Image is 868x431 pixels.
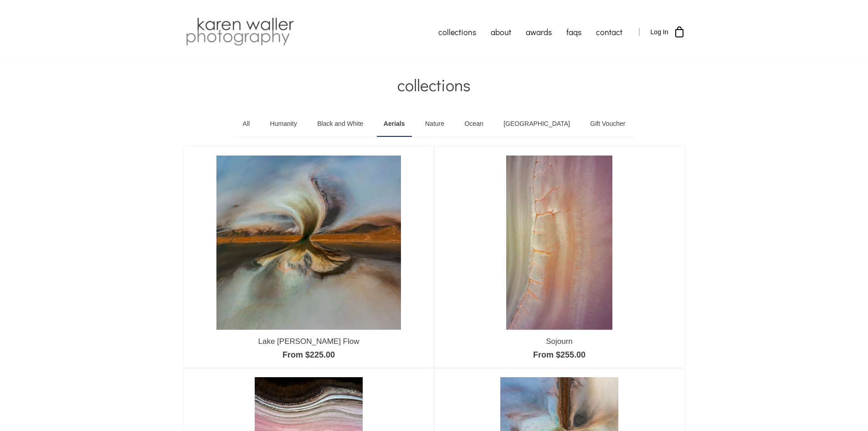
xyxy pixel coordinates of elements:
[184,16,296,48] img: Karen Waller Photography
[216,156,401,330] img: Lake Fowler Flow
[483,21,519,43] a: about
[583,111,632,137] a: Gift Voucher
[377,111,412,137] a: Aerials
[263,111,304,137] a: Humanity
[519,21,559,43] a: awards
[506,156,612,330] img: Sojourn
[236,111,257,137] a: All
[651,28,668,36] span: Log In
[431,21,483,43] a: collections
[457,111,490,137] a: Ocean
[258,337,359,346] a: Lake [PERSON_NAME] Flow
[589,21,630,43] a: contact
[533,350,586,359] a: From $255.00
[418,111,451,137] a: Nature
[497,111,577,137] a: [GEOGRAPHIC_DATA]
[559,21,589,43] a: faqs
[282,350,335,359] a: From $225.00
[397,74,471,96] span: collections
[310,111,370,137] a: Black and White
[546,337,573,346] a: Sojourn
